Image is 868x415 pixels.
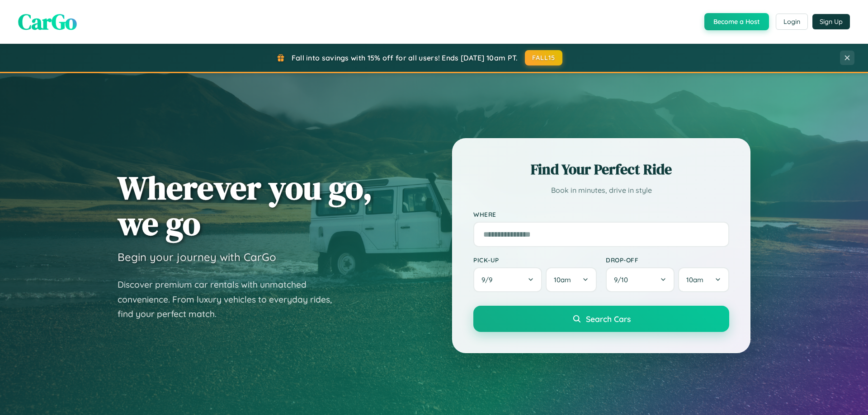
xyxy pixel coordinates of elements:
[473,159,729,179] h2: Find Your Perfect Ride
[481,275,497,284] span: 9 / 9
[473,256,597,264] label: Pick-up
[586,314,631,324] span: Search Cars
[686,275,703,284] span: 10am
[606,256,729,264] label: Drop-off
[118,170,373,241] h1: Wherever you go, we go
[606,267,675,292] button: 9/10
[118,277,344,322] p: Discover premium car rentals with unmatched convenience. From luxury vehicles to everyday rides, ...
[473,267,542,292] button: 9/9
[525,50,563,65] button: FALL15
[678,267,729,292] button: 10am
[473,210,729,218] label: Where
[812,14,850,29] button: Sign Up
[292,53,518,62] span: Fall into savings with 15% off for all users! Ends [DATE] 10am PT.
[704,13,769,30] button: Become a Host
[473,306,729,332] button: Search Cars
[18,7,77,37] span: CarGo
[118,250,276,264] h3: Begin your journey with CarGo
[614,275,632,284] span: 9 / 10
[473,184,729,197] p: Book in minutes, drive in style
[546,267,597,292] button: 10am
[776,14,808,30] button: Login
[554,275,571,284] span: 10am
